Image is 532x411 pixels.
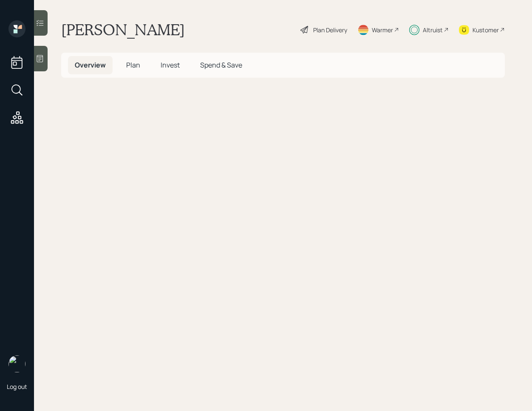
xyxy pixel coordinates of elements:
span: Overview [75,60,106,70]
div: Kustomer [473,25,499,34]
div: Plan Delivery [313,25,347,34]
span: Plan [126,60,140,70]
span: Spend & Save [200,60,242,70]
span: Invest [161,60,180,70]
div: Warmer [372,25,393,34]
div: Altruist [423,25,443,34]
h1: [PERSON_NAME] [61,20,185,39]
img: retirable_logo.png [8,355,25,372]
div: Log out [7,383,27,391]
